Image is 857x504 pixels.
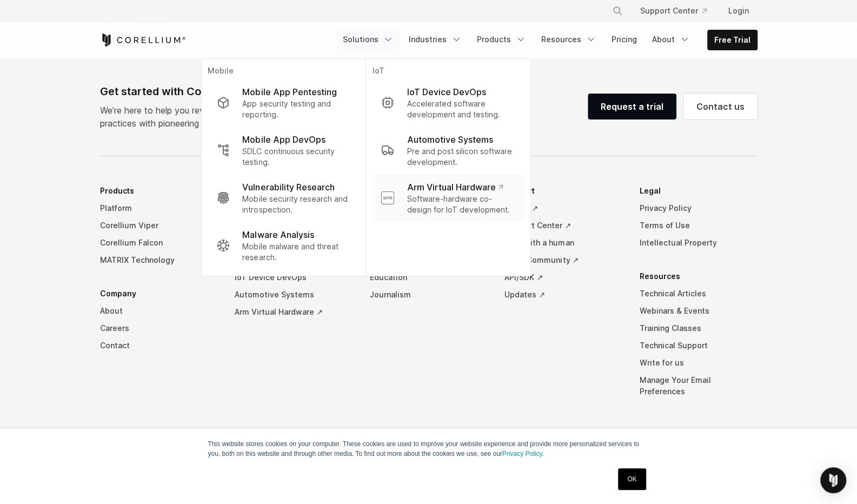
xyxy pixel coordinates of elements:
[242,228,314,241] p: Malware Analysis
[640,302,758,320] a: Webinars & Events
[208,65,358,79] p: Mobile
[640,234,758,251] a: Intellectual Property
[640,217,758,234] a: Terms of Use
[100,182,758,416] div: Navigation Menu
[820,467,846,493] div: Open Intercom Messenger
[242,98,350,120] p: App security testing and reporting.
[336,30,758,50] div: Navigation Menu
[100,302,218,320] a: About
[235,286,353,303] a: Automotive Systems
[100,234,218,251] a: Corellium Falcon
[640,285,758,302] a: Technical Articles
[646,30,696,49] a: About
[208,222,358,269] a: Malware Analysis Mobile malware and threat research.
[100,104,377,130] p: We’re here to help you revolutionize your security and development practices with pioneering tech...
[242,146,350,168] p: SDLC continuous security testing.
[640,354,758,372] a: Write for us
[407,85,486,98] p: IoT Device DevOps
[235,269,353,286] a: IoT Device DevOps
[502,450,544,457] a: Privacy Policy.
[640,200,758,217] a: Privacy Policy
[402,30,468,49] a: Industries
[504,234,622,251] a: Chat with a human
[100,83,377,100] div: Get started with Corellium
[100,200,218,217] a: Platform
[242,241,350,263] p: Mobile malware and threat research.
[470,30,533,49] a: Products
[504,286,622,303] a: Updates ↗
[242,133,325,146] p: Mobile App DevOps
[618,468,646,490] a: OK
[370,269,488,286] a: Education
[336,30,400,49] a: Solutions
[640,320,758,337] a: Training Classes
[588,94,676,120] a: Request a trial
[407,181,502,194] p: Arm Virtual Hardware
[208,174,358,222] a: Vulnerability Research Mobile security research and introspection.
[407,98,515,120] p: Accelerated software development and testing.
[370,286,488,303] a: Journalism
[100,251,218,269] a: MATRIX Technology
[242,194,350,215] p: Mobile security research and introspection.
[599,1,758,21] div: Navigation Menu
[708,30,757,50] a: Free Trial
[242,181,334,194] p: Vulnerability Research
[372,174,523,222] a: Arm Virtual Hardware Software-hardware co-design for IoT development.
[100,34,186,47] a: Corellium Home
[372,79,523,127] a: IoT Device DevOps Accelerated software development and testing.
[720,1,758,21] a: Login
[242,85,336,98] p: Mobile App Pentesting
[535,30,603,49] a: Resources
[100,337,218,354] a: Contact
[208,79,358,127] a: Mobile App Pentesting App security testing and reporting.
[632,1,715,21] a: Support Center
[504,251,622,269] a: Slack Community ↗
[100,217,218,234] a: Corellium Viper
[605,30,643,49] a: Pricing
[208,439,649,459] p: This website stores cookies on your computer. These cookies are used to improve your website expe...
[640,337,758,354] a: Technical Support
[235,303,353,321] a: Arm Virtual Hardware ↗
[372,65,523,79] p: IoT
[504,217,622,234] a: Support Center ↗
[504,200,622,217] a: Status ↗
[407,133,493,146] p: Automotive Systems
[208,127,358,174] a: Mobile App DevOps SDLC continuous security testing.
[683,94,758,120] a: Contact us
[608,1,627,21] button: Search
[372,127,523,174] a: Automotive Systems Pre and post silicon software development.
[100,320,218,337] a: Careers
[640,372,758,400] a: Manage Your Email Preferences
[407,194,515,215] p: Software-hardware co-design for IoT development.
[407,146,515,168] p: Pre and post silicon software development.
[504,269,622,286] a: API/SDK ↗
